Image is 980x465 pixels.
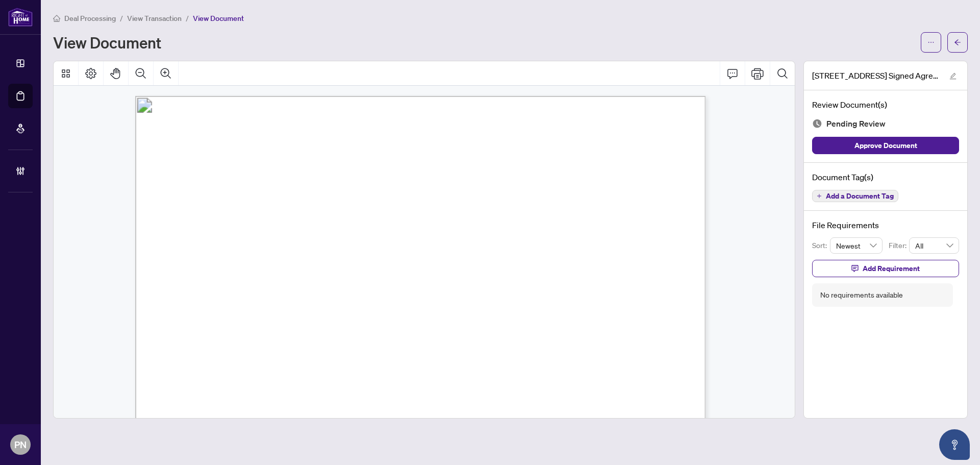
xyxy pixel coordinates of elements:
[812,190,898,202] button: Add a Document Tag
[812,69,940,82] span: [STREET_ADDRESS] Signed Agreement To Lease.pdf
[812,171,959,183] h4: Document Tag(s)
[127,14,182,23] span: View Transaction
[64,14,116,23] span: Deal Processing
[812,137,959,154] button: Approve Document
[939,429,970,460] button: Open asap
[889,240,909,251] p: Filter:
[812,99,959,111] h4: Review Document(s)
[53,15,60,22] span: home
[826,192,894,200] span: Add a Document Tag
[954,39,961,46] span: arrow-left
[812,240,830,251] p: Sort:
[854,137,917,154] span: Approve Document
[8,8,33,27] img: logo
[812,118,822,129] img: Document Status
[186,12,189,24] li: /
[812,260,959,277] button: Add Requirement
[820,289,903,301] div: No requirements available
[120,12,123,24] li: /
[817,193,822,199] span: plus
[949,72,957,80] span: edit
[53,34,161,51] h1: View Document
[927,39,935,46] span: ellipsis
[915,238,953,253] span: All
[812,219,959,231] h4: File Requirements
[826,117,886,131] span: Pending Review
[863,260,920,277] span: Add Requirement
[193,14,244,23] span: View Document
[14,437,27,452] span: PN
[836,238,877,253] span: Newest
